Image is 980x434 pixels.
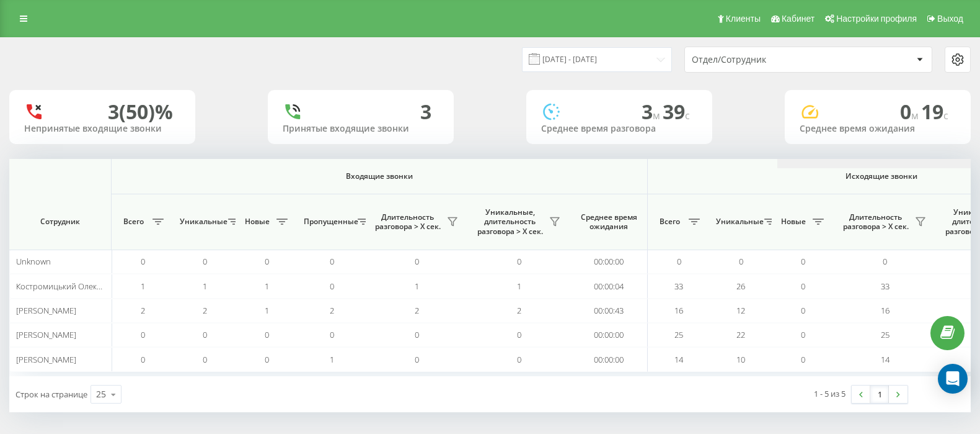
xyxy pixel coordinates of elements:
[283,124,439,134] div: Принятые входящие звонки
[330,329,334,340] span: 0
[653,109,663,122] span: м
[330,281,334,292] span: 0
[736,329,745,340] span: 22
[736,305,745,316] span: 12
[881,329,890,340] span: 25
[141,329,145,340] span: 0
[141,354,145,365] span: 0
[144,171,615,181] span: Входящие звонки
[96,388,106,400] div: 25
[141,281,145,292] span: 1
[203,281,207,292] span: 1
[372,212,443,232] span: Длительность разговора > Х сек.
[265,305,269,316] span: 1
[265,256,269,267] span: 0
[663,98,690,125] span: 39
[674,305,683,316] span: 16
[677,256,681,267] span: 0
[570,347,648,371] td: 00:00:00
[16,281,119,292] span: Костромицький Олександр
[570,250,648,274] td: 00:00:00
[580,212,638,232] span: Среднее время ожидания
[570,323,648,347] td: 00:00:00
[16,305,76,316] span: [PERSON_NAME]
[726,14,761,24] span: Клиенты
[16,329,76,340] span: [PERSON_NAME]
[265,281,269,292] span: 1
[801,256,805,267] span: 0
[141,305,145,316] span: 2
[517,354,521,365] span: 0
[801,354,805,365] span: 0
[782,14,814,24] span: Кабинет
[304,217,354,227] span: Пропущенные
[943,109,948,122] span: c
[517,305,521,316] span: 2
[415,305,419,316] span: 2
[415,256,419,267] span: 0
[203,305,207,316] span: 2
[736,281,745,292] span: 26
[570,299,648,323] td: 00:00:43
[900,98,921,125] span: 0
[141,256,145,267] span: 0
[881,354,890,365] span: 14
[517,256,521,267] span: 0
[24,124,180,134] div: Непринятые входящие звонки
[203,329,207,340] span: 0
[801,305,805,316] span: 0
[881,281,890,292] span: 33
[242,217,273,227] span: Новые
[330,256,334,267] span: 0
[883,256,887,267] span: 0
[800,124,956,134] div: Среднее время ожидания
[674,354,683,365] span: 14
[736,354,745,365] span: 10
[108,100,173,124] div: 3 (50)%
[180,217,224,227] span: Уникальные
[674,281,683,292] span: 33
[118,217,149,227] span: Всего
[911,109,921,122] span: м
[203,354,207,365] span: 0
[921,98,948,125] span: 19
[16,354,76,365] span: [PERSON_NAME]
[517,329,521,340] span: 0
[814,387,845,400] div: 1 - 5 из 5
[20,217,100,227] span: Сотрудник
[16,256,51,267] span: Unknown
[415,329,419,340] span: 0
[840,212,911,232] span: Длительность разговора > Х сек.
[265,329,269,340] span: 0
[836,14,917,24] span: Настройки профиля
[415,281,419,292] span: 1
[420,100,431,124] div: 3
[330,354,334,365] span: 1
[203,256,207,267] span: 0
[474,207,545,237] span: Уникальные, длительность разговора > Х сек.
[674,329,683,340] span: 25
[801,281,805,292] span: 0
[692,55,840,65] div: Отдел/Сотрудник
[937,14,963,24] span: Выход
[881,305,890,316] span: 16
[265,354,269,365] span: 0
[642,98,663,125] span: 3
[654,217,685,227] span: Всего
[541,124,697,134] div: Среднее время разговора
[739,256,743,267] span: 0
[716,217,761,227] span: Уникальные
[778,217,809,227] span: Новые
[685,109,690,122] span: c
[801,329,805,340] span: 0
[870,386,889,403] a: 1
[415,354,419,365] span: 0
[570,274,648,298] td: 00:00:04
[938,364,968,394] div: Open Intercom Messenger
[330,305,334,316] span: 2
[517,281,521,292] span: 1
[15,389,87,400] span: Строк на странице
